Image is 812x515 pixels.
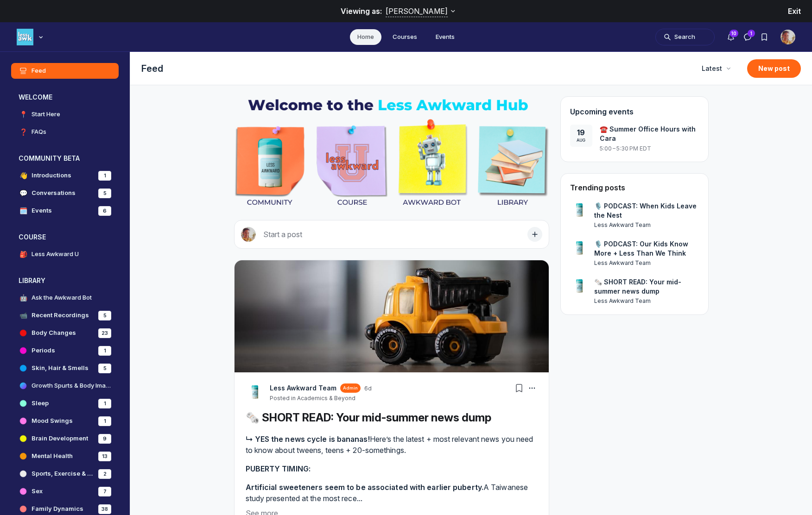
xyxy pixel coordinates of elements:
span: [PERSON_NAME] [386,6,448,16]
span: ☎️ Summer Office Hours with Cara [600,125,699,143]
h4: Mood Swings [32,416,73,426]
div: 7 [98,487,111,496]
a: 6d [364,385,372,392]
a: Courses [385,29,425,45]
button: Exit [788,6,801,17]
div: 1 [98,346,111,356]
a: 📹Recent Recordings5 [11,308,119,323]
div: 1 [98,416,111,426]
h4: Body Changes [32,328,76,338]
p: A Taiwanese study presented at the most rece... [246,482,538,504]
a: Growth Spurts & Body Image [11,378,119,394]
span: 5:00 – 5:30 PM EDT [600,145,651,152]
a: 🎙️ PODCAST: When Kids Leave the Nest [594,201,699,220]
a: View user profile [570,239,589,258]
span: Exit [788,6,801,16]
a: Brain Development9 [11,431,119,446]
h4: Sleep [32,399,49,408]
a: View user profile [570,277,589,296]
a: Mood Swings1 [11,413,119,429]
div: 19 [577,128,585,137]
a: 👋Introductions1 [11,168,119,183]
a: View user profile [594,297,699,305]
h4: Start Here [32,110,60,119]
button: View Less Awkward Team profileAdmin6dPosted in Academics & Beyond [270,383,372,402]
a: 💬Conversations5 [11,185,119,201]
button: COURSECollapse space [11,230,119,245]
h4: Recent Recordings [32,311,89,320]
span: 🤖 [19,293,28,302]
div: 2 [98,469,111,479]
a: 🎒Less Awkward U [11,246,119,262]
div: 5 [98,364,111,373]
a: Events [428,29,462,45]
a: 📍Start Here [11,107,119,122]
h4: Brain Development [32,434,88,443]
span: Start a post [263,230,302,239]
button: Posted in Academics & Beyond [270,395,355,402]
a: 🗞️ SHORT READ: Your mid-summer news dump [594,277,699,296]
div: 13 [98,452,111,461]
div: 1 [98,171,111,181]
button: Bookmarks [513,382,526,395]
h4: Introductions [32,171,71,180]
h4: Growth Spurts & Body Image [32,381,111,390]
span: 🗓️ [19,206,28,215]
a: View Less Awkward Team profile [270,383,336,393]
strong: Artificial sweeteners seem to be associated with earlier puberty. [246,483,484,492]
a: View user profile [570,201,589,220]
img: post cover image [235,260,549,372]
button: LIBRARYCollapse space [11,273,119,288]
span: Upcoming events [570,107,634,116]
h3: COURSE [19,232,46,242]
a: 🗓️Events6 [11,203,119,219]
a: Sleep1 [11,396,119,411]
h4: Events [32,206,52,215]
strong: PUBERTY TIMING: [246,464,311,473]
div: 23 [98,328,111,338]
div: 6 [98,206,111,216]
a: 🗞️ SHORT READ: Your mid-summer news dump [246,411,491,424]
span: Viewing as: [341,6,382,16]
h4: Ask the Awkward Bot [32,293,92,302]
a: Body Changes23 [11,325,119,341]
div: 1 [98,399,111,408]
a: ☎️ Summer Office Hours with Cara5:00 – 5:30 PM EDT [600,125,699,152]
a: View user profile [594,221,699,229]
div: 9 [98,434,111,444]
a: Feed [11,63,119,79]
a: Periods1 [11,343,119,358]
header: Page Header [130,52,812,85]
h3: WELCOME [19,93,52,102]
a: 🎙️ PODCAST: Our Kids Know More + Less Than We Think [594,239,699,258]
h4: Periods [32,346,55,355]
h4: Less Awkward U [32,250,79,259]
span: 👋 [19,171,28,180]
a: Home [350,29,381,45]
div: 5 [98,188,111,198]
h4: Conversations [32,188,76,198]
h4: Family Dynamics [32,504,83,514]
div: Aug [577,137,585,144]
span: 🎒 [19,250,28,259]
button: WELCOMECollapse space [11,90,119,105]
a: ❓FAQs [11,124,119,140]
button: Start a post [234,220,549,249]
h4: Sports, Exercise & Nutrition [32,469,95,478]
a: Sports, Exercise & Nutrition2 [11,466,119,482]
a: Skin, Hair & Smells5 [11,360,119,376]
strong: ↳ YES the news cycle is bananas! [246,434,370,444]
h4: Mental Health [32,452,73,461]
span: 📍 [19,110,28,119]
h4: Sex [32,487,43,496]
h4: FAQs [32,127,46,137]
p: Here’s the latest + most relevant news you need to know about tweens, teens + 20-somethings. [246,433,538,456]
button: Viewing as: [386,6,458,17]
a: View user profile [594,259,699,267]
h4: Feed [32,66,46,75]
span: 💬 [19,188,28,198]
h4: Skin, Hair & Smells [32,364,89,373]
a: View Less Awkward Team profile [246,383,264,402]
